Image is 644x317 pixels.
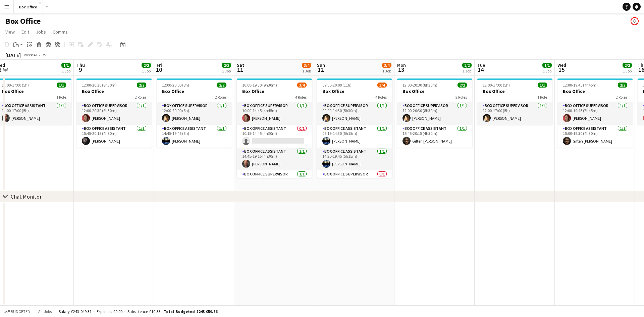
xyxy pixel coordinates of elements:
a: Comms [50,28,70,36]
a: View [3,28,17,36]
a: Edit [19,28,32,36]
span: Edit [21,29,29,35]
span: Comms [53,29,68,35]
span: Budgeted [11,309,30,314]
h1: Box Office [5,16,41,26]
span: Jobs [36,29,46,35]
div: BST [42,52,48,57]
button: Box Office [14,0,43,13]
a: Jobs [33,28,49,36]
span: View [5,29,15,35]
div: Chat Monitor [11,193,42,200]
div: Salary £243 049.31 + Expenses £0.00 + Subsistence £10.55 = [59,309,217,314]
div: [DATE] [5,52,21,58]
span: All jobs [37,309,53,314]
span: Total Budgeted £243 059.86 [164,309,217,314]
app-user-avatar: Millie Haldane [631,17,639,25]
span: Week 41 [22,52,39,57]
button: Budgeted [3,308,31,315]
